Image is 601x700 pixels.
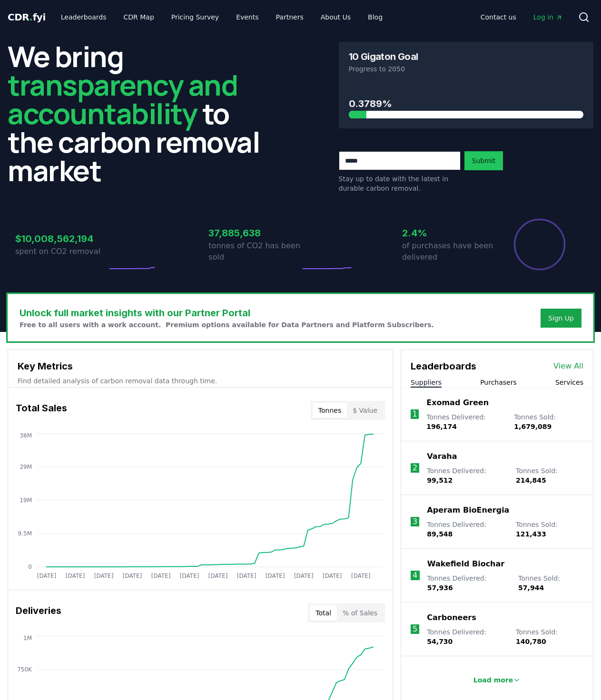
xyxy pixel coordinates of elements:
[17,666,32,673] tspan: 750K
[23,635,32,642] tspan: 1M
[66,573,85,579] tspan: [DATE]
[268,9,311,26] a: Partners
[8,42,263,185] h2: We bring to the carbon removal market
[237,573,256,579] tspan: [DATE]
[349,52,418,61] h3: 10 Gigaton Goal
[28,564,32,570] tspan: 0
[516,520,583,539] p: Tonnes Sold :
[16,401,67,420] h3: Total Sales
[466,671,529,690] button: Load more
[37,573,57,579] tspan: [DATE]
[180,573,199,579] tspan: [DATE]
[30,11,33,23] span: .
[313,9,358,26] a: About Us
[20,306,434,320] h3: Unlock full market insights with our Partner Portal
[541,309,581,328] button: Sign Up
[516,466,583,485] p: Tonnes Sold :
[464,151,503,170] button: Submit
[351,573,371,579] tspan: [DATE]
[427,584,453,592] span: 57,936
[294,573,314,579] tspan: [DATE]
[20,497,32,504] tspan: 19M
[20,320,434,330] p: Free to all users with a work account. Premium options available for Data Partners and Platform S...
[323,573,342,579] tspan: [DATE]
[473,9,524,26] a: Contact us
[513,218,566,271] div: Percentage of sales delivered
[518,584,544,592] span: 57,944
[411,359,476,373] h3: Leaderboards
[427,476,453,484] span: 99,512
[427,627,506,646] p: Tonnes Delivered :
[526,9,571,26] a: Log in
[53,9,390,26] nav: Main
[53,9,114,26] a: Leaderboards
[413,516,417,527] p: 3
[411,378,442,387] button: Suppliers
[20,464,32,470] tspan: 29M
[16,603,61,622] h3: Deliveries
[228,9,266,26] a: Events
[516,476,546,484] span: 214,845
[413,570,417,581] p: 4
[480,378,517,387] button: Purchasers
[266,573,285,579] tspan: [DATE]
[15,246,107,257] p: spent on CO2 removal
[413,408,417,420] p: 1
[516,627,583,646] p: Tonnes Sold :
[514,412,583,431] p: Tonnes Sold :
[94,573,114,579] tspan: [DATE]
[349,97,584,111] h3: 0.3789%
[427,466,506,485] p: Tonnes Delivered :
[516,638,546,645] span: 140,780
[426,397,489,408] a: Exomad Green
[518,574,583,593] p: Tonnes Sold :
[426,412,504,431] p: Tonnes Delivered :
[349,64,584,74] p: Progress to 2050
[413,462,417,474] p: 2
[339,174,461,193] p: Stay up to date with the latest in durable carbon removal.
[347,403,383,418] button: $ Value
[310,605,337,621] button: Total
[427,505,509,516] a: Aperam BioEnergia
[555,378,583,387] button: Services
[402,240,494,263] p: of purchases have been delivered
[8,10,46,24] a: CDR.fyi
[426,423,457,430] span: 196,174
[151,573,171,579] tspan: [DATE]
[8,11,46,23] span: CDR fyi
[427,451,457,462] a: Varaha
[553,360,583,372] a: View All
[427,638,453,645] span: 54,730
[208,226,300,240] h3: 37,885,638
[18,376,383,386] p: Find detailed analysis of carbon removal data through time.
[313,403,347,418] button: Tonnes
[533,12,563,22] span: Log in
[402,226,494,240] h3: 2.4%
[116,9,162,26] a: CDR Map
[208,240,300,263] p: tonnes of CO2 has been sold
[548,313,574,323] a: Sign Up
[427,558,504,570] a: Wakefield Biochar
[427,520,506,539] p: Tonnes Delivered :
[208,573,228,579] tspan: [DATE]
[164,9,227,26] a: Pricing Survey
[123,573,142,579] tspan: [DATE]
[427,612,476,623] a: Carboneers
[473,9,571,26] nav: Main
[514,423,552,430] span: 1,679,089
[427,574,509,593] p: Tonnes Delivered :
[516,530,546,538] span: 121,433
[8,65,237,133] span: transparency and accountability
[413,623,417,635] p: 5
[18,530,32,537] tspan: 9.5M
[15,232,107,246] h3: $10,008,562,194
[473,675,513,685] p: Load more
[427,530,453,538] span: 89,548
[337,605,383,621] button: % of Sales
[18,359,383,373] h3: Key Metrics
